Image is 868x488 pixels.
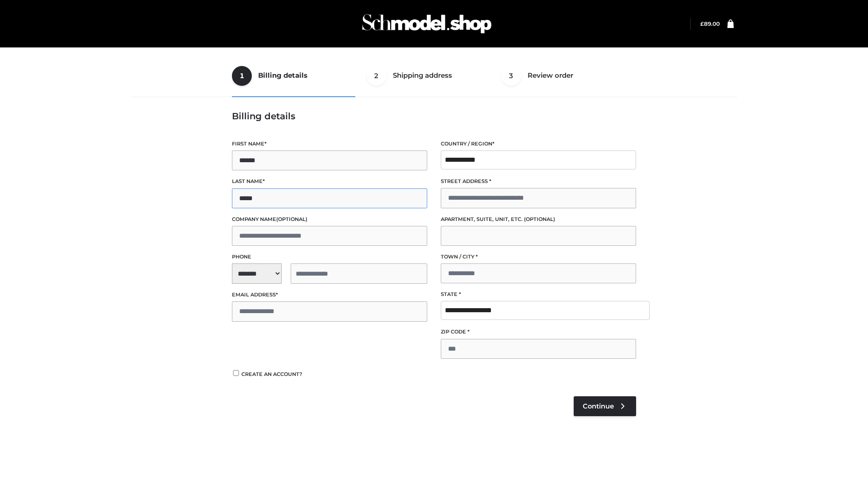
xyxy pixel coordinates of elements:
label: Company name [232,215,427,224]
bdi: 89.00 [700,20,720,27]
img: Schmodel Admin 964 [359,6,495,42]
label: Town / City [441,253,636,261]
label: Apartment, suite, unit, etc. [441,215,636,224]
span: (optional) [524,216,555,222]
label: Phone [232,253,427,261]
label: State [441,290,636,299]
label: ZIP Code [441,328,636,336]
span: (optional) [276,216,307,222]
a: Continue [574,396,636,416]
a: £89.00 [700,20,720,27]
label: First name [232,140,427,148]
h3: Billing details [232,111,636,122]
label: Country / Region [441,140,636,148]
input: Create an account? [232,370,240,376]
label: Street address [441,177,636,186]
label: Last name [232,177,427,186]
span: Create an account? [241,371,302,377]
span: Continue [583,402,614,410]
label: Email address [232,291,427,299]
span: £ [700,20,704,27]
